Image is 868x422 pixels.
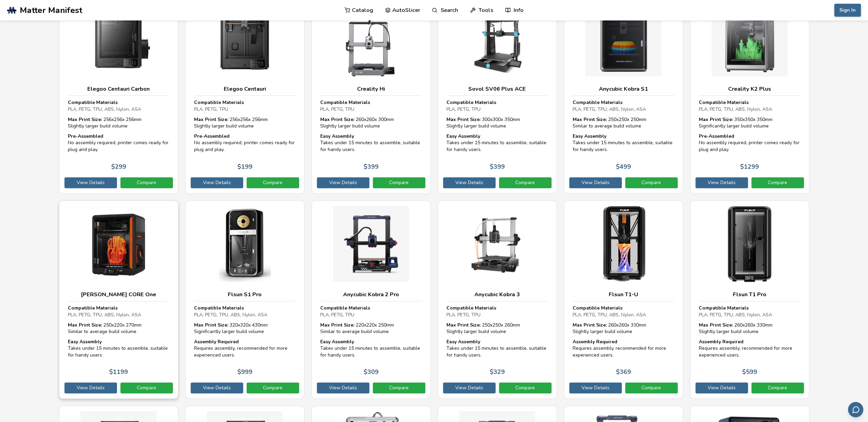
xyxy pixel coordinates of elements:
strong: Max Print Size: [194,116,228,123]
a: Compare [751,177,804,188]
a: Flsun T1-UCompatible MaterialsPLA, PETG, TPU, ABS, Nylon, ASAMax Print Size: 260x260x 330mmSlight... [564,200,683,399]
p: $ 499 [616,163,631,170]
div: 260 x 260 x 330 mm Slightly larger build volume [573,322,674,335]
p: $ 309 [364,368,379,376]
strong: Max Print Size: [68,116,102,123]
strong: Compatible Materials [699,305,749,311]
a: Compare [751,382,804,393]
a: Compare [247,382,299,393]
a: View Details [569,177,622,188]
p: $ 1299 [740,163,759,170]
strong: Compatible Materials [446,305,496,311]
p: $ 399 [364,163,379,170]
a: Compare [499,177,551,188]
strong: Pre-Assembled [68,133,103,139]
a: View Details [317,177,369,188]
strong: Assembly Required [699,338,744,345]
div: Requires assembly, recommended for more experienced users. [573,338,674,359]
h3: Flsun S1 Pro [194,291,296,298]
h3: Creality Hi [320,86,422,92]
div: Requires assembly, recommended for more experienced users. [194,338,296,359]
p: $ 1199 [109,368,128,376]
button: Sign In [834,4,861,17]
strong: Max Print Size: [194,322,228,328]
strong: Max Print Size: [699,322,733,328]
p: $ 369 [616,368,631,376]
a: View Details [443,382,496,393]
div: No assembly required, printer comes ready for plug and play. [194,133,296,153]
span: PLA, PETG, TPU [446,106,481,112]
span: PLA, PETG, TPU, ABS, Nylon, ASA [573,106,646,112]
span: PLA, PETG, TPU, ABS, Nylon, ASA [194,312,267,318]
strong: Easy Assembly [446,338,480,345]
strong: Compatible Materials [68,99,118,106]
strong: Max Print Size: [320,322,354,328]
h3: Flsun T1-U [573,291,674,298]
strong: Max Print Size: [320,116,354,123]
a: Anycubic Kobra 2 ProCompatible MaterialsPLA, PETG, TPUMax Print Size: 220x220x 250mmSimilar to av... [311,200,431,399]
h3: Flsun T1 Pro [699,291,800,298]
p: $ 599 [742,368,757,376]
h3: Elegoo Centauri [194,86,296,92]
div: Takes under 15 minutes to assemble, suitable for handy users. [68,338,170,359]
span: PLA, PETG, TPU, ABS, Nylon, ASA [573,312,646,318]
a: View Details [64,382,117,393]
span: Matter Manifest [20,5,82,15]
div: 320 x 320 x 430 mm Significantly larger build volume [194,322,296,335]
span: PLA, PETG, TPU, ABS, Nylon, ASA [68,312,141,318]
button: Send feedback via email [848,402,863,417]
a: View Details [569,382,622,393]
strong: Compatible Materials [194,99,244,106]
strong: Max Print Size: [446,116,481,123]
strong: Easy Assembly [320,133,354,139]
a: Anycubic Kobra 3Compatible MaterialsPLA, PETG, TPUMax Print Size: 250x250x 260mmSlightly larger b... [438,200,557,399]
strong: Pre-Assembled [699,133,734,139]
h3: Elegoo Centauri Carbon [68,86,170,92]
div: 260 x 260 x 330 mm Slightly larger build volume [699,322,800,335]
strong: Max Print Size: [446,322,481,328]
h3: [PERSON_NAME] CORE One [68,291,170,298]
p: $ 199 [237,163,252,170]
div: Requires assembly, recommended for more experienced users. [699,338,800,359]
h3: Anycubic Kobra S1 [573,86,674,92]
a: View Details [695,177,748,188]
div: No assembly required, printer comes ready for plug and play. [699,133,800,153]
div: 256 x 256 x 256 mm Slightly larger build volume [194,116,296,130]
div: Takes under 15 minutes to assemble, suitable for handy users. [320,133,422,153]
a: Flsun S1 ProCompatible MaterialsPLA, PETG, TPU, ABS, Nylon, ASAMax Print Size: 320x320x 430mmSign... [185,200,305,399]
a: View Details [317,382,369,393]
a: Compare [373,177,425,188]
strong: Assembly Required [573,338,617,345]
strong: Max Print Size: [68,322,102,328]
strong: Compatible Materials [68,305,118,311]
span: PLA, PETG, TPU [194,106,228,112]
span: PLA, PETG, TPU, ABS, Nylon, ASA [68,106,141,112]
div: 250 x 250 x 250 mm Similar to average build volume [573,116,674,130]
a: Compare [625,382,678,393]
div: Takes under 15 minutes to assemble, suitable for handy users. [446,338,548,359]
div: 260 x 260 x 300 mm Slightly larger build volume [320,116,422,130]
strong: Max Print Size: [573,322,607,328]
div: 256 x 256 x 256 mm Slightly larger build volume [68,116,170,130]
h3: Sovol SV06 Plus ACE [446,86,548,92]
a: Compare [247,177,299,188]
p: $ 299 [111,163,126,170]
p: $ 999 [237,368,252,376]
strong: Compatible Materials [194,305,244,311]
strong: Compatible Materials [699,99,749,106]
h3: Anycubic Kobra 3 [446,291,548,298]
div: 250 x 220 x 270 mm Similar to average build volume [68,322,170,335]
a: Flsun T1 ProCompatible MaterialsPLA, PETG, TPU, ABS, Nylon, ASAMax Print Size: 260x260x 330mmSlig... [690,200,809,399]
div: No assembly required, printer comes ready for plug and play. [68,133,170,153]
strong: Max Print Size: [573,116,607,123]
span: PLA, PETG, TPU, ABS, Nylon, ASA [699,312,772,318]
a: View Details [191,382,243,393]
span: PLA, PETG, TPU [320,106,354,112]
strong: Compatible Materials [573,305,622,311]
div: 220 x 220 x 250 mm Similar to average build volume [320,322,422,335]
h3: Creality K2 Plus [699,86,800,92]
strong: Compatible Materials [320,305,370,311]
h3: Anycubic Kobra 2 Pro [320,291,422,298]
strong: Easy Assembly [573,133,606,139]
div: Takes under 15 minutes to assemble, suitable for handy users. [320,338,422,359]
